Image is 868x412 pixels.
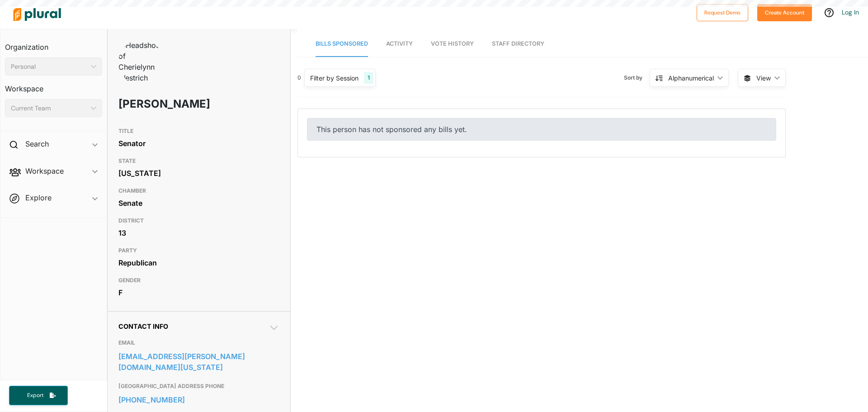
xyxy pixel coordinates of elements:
button: Export [9,386,68,405]
h3: PARTY [118,245,279,256]
a: Create Account [757,7,812,17]
div: Current Team [11,104,87,113]
button: Request Demo [697,4,748,21]
div: 1 [364,72,373,84]
h3: [GEOGRAPHIC_DATA] ADDRESS PHONE [118,381,279,392]
h2: Search [25,139,49,149]
a: Vote History [431,31,474,57]
span: Vote History [431,40,474,47]
span: Contact Info [118,322,168,330]
span: Export [21,392,50,399]
div: Filter by Session [310,73,359,83]
span: Bills Sponsored [316,40,368,47]
a: Bills Sponsored [316,31,368,57]
h3: EMAIL [118,337,279,348]
a: Log In [842,8,859,16]
span: Activity [386,40,413,47]
a: Staff Directory [492,31,544,57]
h3: TITLE [118,126,279,137]
span: Sort by [624,74,650,82]
div: Senate [118,196,279,210]
h3: DISTRICT [118,215,279,226]
img: Headshot of Cherielynn Westrich [118,40,164,83]
div: [US_STATE] [118,166,279,180]
h1: [PERSON_NAME] [118,90,215,118]
a: [PHONE_NUMBER] [118,393,279,407]
button: Create Account [757,4,812,21]
div: Alphanumerical [668,73,714,83]
div: Senator [118,137,279,150]
a: Request Demo [697,7,748,17]
div: 13 [118,226,279,240]
h3: STATE [118,156,279,166]
div: This person has not sponsored any bills yet. [307,118,776,141]
a: Activity [386,31,413,57]
div: F [118,286,279,299]
h3: Organization [5,34,102,54]
h3: CHAMBER [118,185,279,196]
div: 0 [297,74,301,82]
span: View [756,73,771,83]
h3: Workspace [5,76,102,95]
div: Republican [118,256,279,270]
h3: GENDER [118,275,279,286]
a: [EMAIL_ADDRESS][PERSON_NAME][DOMAIN_NAME][US_STATE] [118,350,279,374]
div: Personal [11,62,87,71]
